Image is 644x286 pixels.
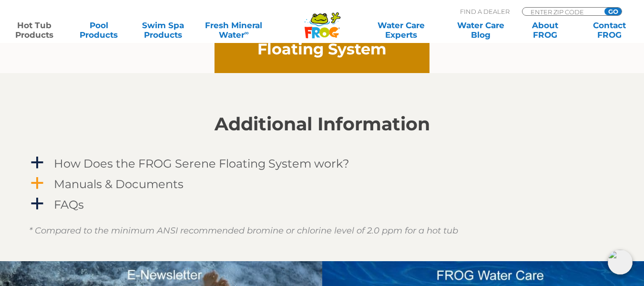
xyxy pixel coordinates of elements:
[245,29,249,36] sup: ∞
[30,156,44,170] span: a
[584,21,634,40] a: ContactFROG
[29,155,615,172] a: a How Does the FROG Serene Floating System work?
[203,21,265,40] a: Fresh MineralWater∞
[29,225,458,236] em: * Compared to the minimum ANSI recommended bromine or chlorine level of 2.0 ppm for a hot tub
[29,114,615,135] h2: Additional Information
[74,21,124,40] a: PoolProducts
[54,198,84,211] h4: FAQs
[360,21,441,40] a: Water CareExperts
[604,8,622,15] input: GO
[138,21,188,40] a: Swim SpaProducts
[30,197,44,211] span: a
[54,178,184,191] h4: Manuals & Documents
[520,21,570,40] a: AboutFROG
[460,7,510,16] p: Find A Dealer
[608,250,633,275] img: openIcon
[456,21,506,40] a: Water CareBlog
[54,157,349,170] h4: How Does the FROG Serene Floating System work?
[29,196,615,213] a: a FAQs
[530,8,594,16] input: Zip Code Form
[29,175,615,193] a: a Manuals & Documents
[30,176,44,191] span: a
[10,21,60,40] a: Hot TubProducts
